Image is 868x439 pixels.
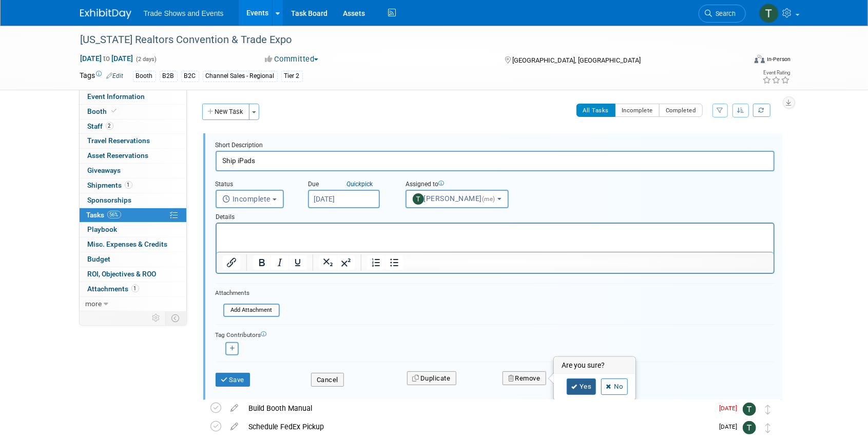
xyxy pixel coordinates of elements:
[80,237,186,252] a: Misc. Expenses & Credits
[88,255,111,263] span: Budget
[720,423,743,430] span: [DATE]
[80,267,186,282] a: ROI, Objectives & ROO
[181,71,199,82] div: B2C
[407,371,456,386] button: Duplicate
[319,255,337,270] button: Subscript
[368,255,385,270] button: Numbered list
[203,71,278,82] div: Channel Sales - Regional
[107,72,124,79] a: Edit
[601,378,628,395] a: No
[712,10,736,17] span: Search
[576,104,616,117] button: All Tasks
[106,122,113,130] span: 2
[503,371,546,386] button: Remove
[406,190,509,208] button: [PERSON_NAME](me)
[766,55,790,63] div: In-Person
[80,252,186,267] a: Budget
[165,311,186,325] td: Toggle Event Tabs
[87,211,121,219] span: Tasks
[102,54,112,63] span: to
[385,255,403,270] button: Bullet list
[261,54,322,65] button: Committed
[88,122,113,130] span: Staff
[271,255,288,270] button: Italic
[567,378,596,395] a: Yes
[88,196,132,204] span: Sponsorships
[743,421,756,434] img: Tiff Wagner
[148,311,166,325] td: Personalize Event Tab Strip
[216,151,775,171] input: Name of task or a short description
[413,194,497,203] span: [PERSON_NAME]
[216,329,775,340] div: Tag Contributors
[131,285,139,292] span: 1
[86,300,102,308] span: more
[554,357,635,374] h3: Are you sure?
[337,255,355,270] button: Superscript
[88,285,139,293] span: Attachments
[216,180,293,190] div: Status
[766,405,771,414] i: Move task
[216,373,250,387] button: Save
[289,255,306,270] button: Underline
[88,166,121,174] span: Giveaways
[281,71,303,82] div: Tier 2
[308,190,380,208] input: Due Date
[88,92,145,101] span: Event Information
[80,9,131,19] img: ExhibitDay
[482,195,495,203] span: (me)
[160,71,178,82] div: B2B
[223,195,271,203] span: Incomplete
[216,190,284,208] button: Incomplete
[216,141,775,151] div: Short Description
[345,180,375,188] a: Quickpick
[244,418,713,435] div: Schedule FedEx Pickup
[80,164,186,178] a: Giveaways
[88,136,150,145] span: Travel Reservations
[253,255,271,270] button: Bold
[80,149,186,163] a: Asset Reservations
[133,71,156,82] div: Booth
[80,119,186,134] a: Staff2
[88,270,157,278] span: ROI, Objectives & ROO
[217,224,774,252] iframe: Rich Text Area
[77,31,730,49] div: [US_STATE] Realtors Convention & Trade Expo
[226,404,244,413] a: edit
[743,403,756,416] img: Tiff Wagner
[202,104,249,120] button: New Task
[88,181,132,189] span: Shipments
[406,180,534,190] div: Assigned to
[311,373,344,387] button: Cancel
[80,105,186,119] a: Booth
[755,55,765,63] img: Format-Inperson.png
[347,181,362,188] i: Quick
[80,90,186,104] a: Event Information
[88,240,168,248] span: Misc. Expenses & Credits
[80,282,186,296] a: Attachments1
[615,104,660,117] button: Incomplete
[766,423,771,433] i: Move task
[216,208,775,223] div: Details
[512,56,641,64] span: [GEOGRAPHIC_DATA], [GEOGRAPHIC_DATA]
[88,151,149,159] span: Asset Reservations
[659,104,703,117] button: Completed
[244,400,713,417] div: Build Booth Manual
[88,107,119,115] span: Booth
[80,134,186,148] a: Travel Reservations
[762,70,790,75] div: Event Rating
[136,56,157,63] span: (2 days)
[223,255,240,270] button: Insert/edit link
[216,289,280,297] div: Attachments
[80,54,134,63] span: [DATE] [DATE]
[80,223,186,237] a: Playbook
[80,297,186,311] a: more
[80,70,124,82] td: Tags
[699,5,746,23] a: Search
[125,181,132,189] span: 1
[80,178,186,193] a: Shipments1
[80,193,186,208] a: Sponsorships
[107,211,121,218] span: 56%
[112,108,117,114] i: Booth reservation complete
[144,9,224,17] span: Trade Shows and Events
[759,4,779,23] img: Tiff Wagner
